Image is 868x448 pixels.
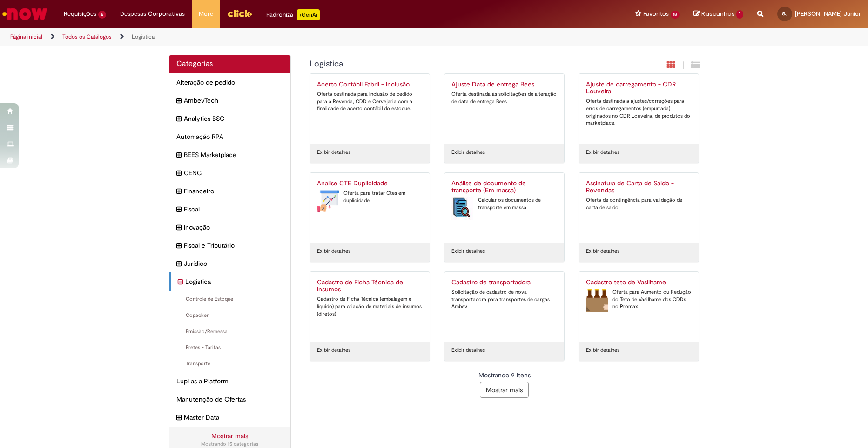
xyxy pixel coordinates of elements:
[176,413,182,423] i: expandir categoria Master Data
[444,272,564,342] a: Cadastro de transportadora Solicitação de cadastro de nova transportadora para transportes de car...
[176,60,284,68] h2: Categorias
[451,180,557,195] h2: Análise de documento de transporte (Em massa)
[586,279,692,286] h2: Cadastro teto de Vasilhame
[169,218,291,237] div: expandir categoria Inovação Inovação
[671,11,680,19] span: 18
[120,9,185,19] span: Despesas Corporativas
[176,114,182,124] i: expandir categoria Analytics BSC
[169,372,291,390] div: Lupi as a Platform
[184,150,284,159] span: BEES Marketplace
[176,204,182,215] i: expandir categoria Fiscal
[98,11,106,19] span: 6
[444,173,564,243] a: Análise de documento de transporte (Em massa) Análise de documento de transporte (Em massa) Calcu...
[586,180,692,195] h2: Assinatura de Carta de Saldo - Revendas
[451,197,473,220] img: Análise de documento de transporte (Em massa)
[169,145,291,164] div: expandir categoria BEES Marketplace BEES Marketplace
[169,408,291,427] div: expandir categoria Master Data Master Data
[586,248,619,255] a: Exibir detalhes
[169,291,291,308] div: Controle de Estoque
[297,9,320,20] p: +GenAi
[184,96,284,105] span: AmbevTech
[199,9,213,19] span: More
[169,254,291,273] div: expandir categoria Jurídico Jurídico
[176,78,284,87] span: Alteração de pedido
[176,168,182,178] i: expandir categoria CENG
[176,150,182,160] i: expandir categoria BEES Marketplace
[62,33,112,40] a: Todos os Catálogos
[211,432,248,440] a: Mostrar mais
[169,339,291,356] div: Fretes - Tarifas
[169,307,291,324] div: Copacker
[176,223,182,233] i: expandir categoria Inovação
[586,289,692,310] div: Oferta para Aumento ou Redução do Teto de Vasilhame dos CDDs no Promax.
[184,413,284,422] span: Master Data
[184,241,284,250] span: Fiscal e Tributário
[176,360,284,368] span: Transporte
[169,91,291,110] div: expandir categoria AmbevTech AmbevTech
[176,312,284,319] span: Copacker
[451,149,485,156] a: Exibir detalhes
[176,296,284,303] span: Controle de Estoque
[317,347,350,354] a: Exibir detalhes
[1,5,49,23] img: ServiceNow
[184,114,284,123] span: Analytics BSC
[701,9,735,18] span: Rascunhos
[317,180,423,187] h2: Analise CTE Duplicidade
[317,296,423,317] div: Cadastro de Ficha Técnica (embalagem e líquido) para criação de materiais de insumos (diretos)
[579,173,699,243] a: Assinatura de Carta de Saldo - Revendas Oferta de contingência para validação de carta de saldo.
[586,81,692,96] h2: Ajuste de carregamento - CDR Louveira
[667,60,675,69] i: Exibição em cartão
[169,272,291,291] div: recolher categoria Logistica Logistica
[178,277,183,287] i: recolher categoria Logistica
[317,149,350,156] a: Exibir detalhes
[169,236,291,255] div: expandir categoria Fiscal e Tributário Fiscal e Tributário
[184,168,284,178] span: CENG
[169,127,291,146] div: Automação RPA
[184,223,284,232] span: Inovação
[451,81,557,88] h2: Ajuste Data de entrega Bees
[451,289,557,310] div: Solicitação de cadastro de nova transportadora para transportes de cargas Ambev
[169,73,291,427] ul: Categorias
[132,33,155,40] a: Logistica
[682,60,684,71] span: |
[176,132,284,141] span: Automação RPA
[310,74,430,144] a: Acerto Contábil Fabril - Inclusão Oferta destinada para Inclusão de pedido para a Revenda, CDD e ...
[579,272,699,342] a: Cadastro teto de Vasilhame Cadastro teto de Vasilhame Oferta para Aumento ou Redução do Teto de V...
[176,441,284,448] div: Mostrando 15 categorias
[317,248,350,255] a: Exibir detalhes
[795,10,861,18] span: [PERSON_NAME] Junior
[317,190,423,204] div: Oferta para tratar Ctes em duplicidade.
[451,197,557,211] div: Calcular os documentos de transporte em massa
[169,73,291,92] div: Alteração de pedido
[176,186,182,197] i: expandir categoria Financeiro
[169,291,291,372] ul: Logistica subcategorias
[451,91,557,105] div: Oferta destinada às solicitações de alteração de data de entrega Bees
[317,279,423,294] h2: Cadastro de Ficha Técnica de Insumos
[310,59,599,69] h1: {"description":null,"title":"Logistica"} Categoria
[10,33,42,40] a: Página inicial
[169,356,291,372] div: Transporte
[169,182,291,200] div: expandir categoria Financeiro Financeiro
[736,10,743,19] span: 1
[444,74,564,144] a: Ajuste Data de entrega Bees Oferta destinada às solicitações de alteração de data de entrega Bees
[7,28,572,46] ul: Trilhas de página
[184,186,284,196] span: Financeiro
[169,390,291,408] div: Manutenção de Ofertas
[317,190,339,213] img: Analise CTE Duplicidade
[480,382,529,398] button: Mostrar mais
[782,11,787,17] span: GJ
[310,370,700,380] div: Mostrando 9 itens
[451,279,557,286] h2: Cadastro de transportadora
[266,9,320,20] div: Padroniza
[451,248,485,255] a: Exibir detalhes
[176,376,284,386] span: Lupi as a Platform
[586,98,692,127] div: Oferta destinada a ajustes/correções para erros de carregamentos (empurrada) originados no CDR Lo...
[586,347,619,354] a: Exibir detalhes
[176,241,182,251] i: expandir categoria Fiscal e Tributário
[310,272,430,342] a: Cadastro de Ficha Técnica de Insumos Cadastro de Ficha Técnica (embalagem e líquido) para criação...
[317,91,423,112] div: Oferta destinada para Inclusão de pedido para a Revenda, CDD e Cervejaria com a finalidade de ace...
[169,109,291,128] div: expandir categoria Analytics BSC Analytics BSC
[185,277,284,286] span: Logistica
[176,344,284,351] span: Fretes - Tarifas
[227,7,252,20] img: click_logo_yellow_360x200.png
